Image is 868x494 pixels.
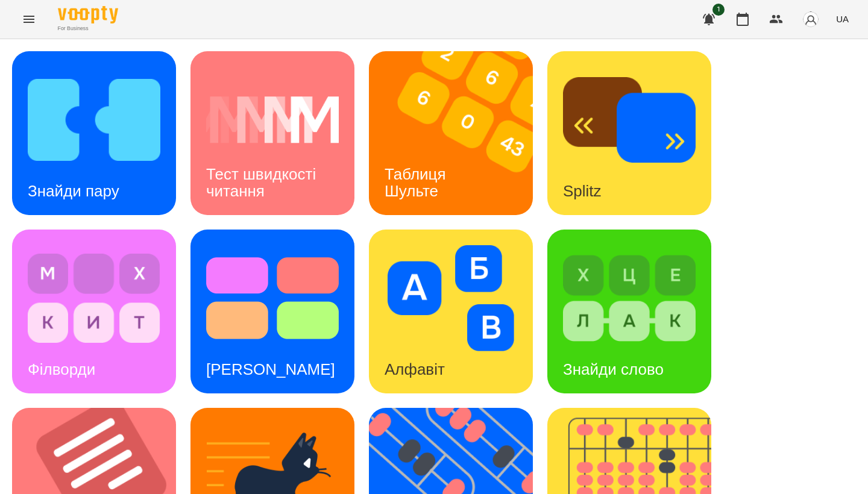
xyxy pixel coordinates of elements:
[563,360,664,378] h3: Знайди слово
[385,245,517,351] img: Алфавіт
[369,230,533,393] a: АлфавітАлфавіт
[385,165,450,199] h3: Таблиця Шульте
[28,245,160,351] img: Філворди
[206,245,339,351] img: Тест Струпа
[369,51,548,215] img: Таблиця Шульте
[28,182,119,200] h3: Знайди пару
[563,182,602,200] h3: Splitz
[836,13,849,25] span: UA
[369,51,533,215] a: Таблиця ШультеТаблиця Шульте
[28,360,95,378] h3: Філворди
[385,360,445,378] h3: Алфавіт
[14,5,43,34] button: Menu
[563,245,696,351] img: Знайди слово
[802,11,819,28] img: avatar_s.png
[547,51,711,215] a: SplitzSplitz
[58,6,118,23] img: Voopty Logo
[563,67,696,173] img: Splitz
[712,4,725,16] span: 1
[206,360,335,378] h3: [PERSON_NAME]
[547,230,711,393] a: Знайди словоЗнайди слово
[190,230,354,393] a: Тест Струпа[PERSON_NAME]
[831,8,854,30] button: UA
[190,51,354,215] a: Тест швидкості читанняТест швидкості читання
[12,230,176,393] a: ФілвордиФілворди
[206,165,320,199] h3: Тест швидкості читання
[58,25,118,33] span: For Business
[28,67,160,173] img: Знайди пару
[12,51,176,215] a: Знайди паруЗнайди пару
[206,67,339,173] img: Тест швидкості читання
